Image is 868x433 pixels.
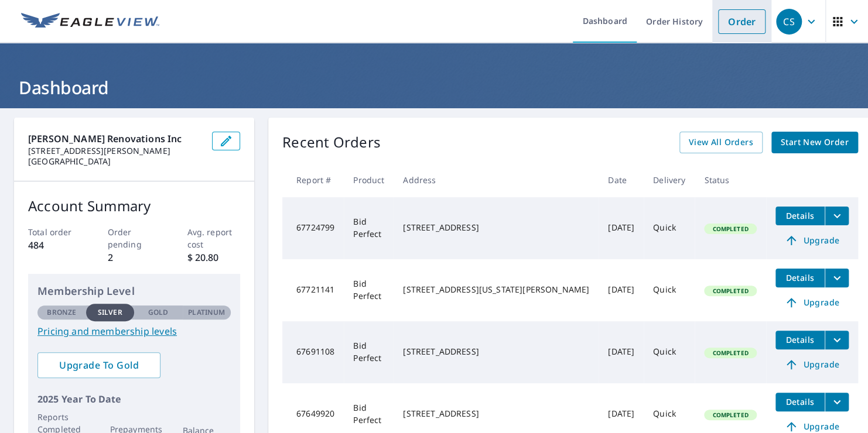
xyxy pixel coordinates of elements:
td: 67691108 [282,321,344,383]
button: detailsBtn-67691108 [775,331,825,349]
p: Total order [28,226,81,238]
span: Upgrade [782,295,842,310]
span: Details [782,210,818,221]
button: detailsBtn-67721141 [775,269,825,287]
span: Upgrade [782,233,842,248]
span: View All Orders [689,135,753,150]
p: 484 [28,238,81,252]
div: [STREET_ADDRESS][US_STATE][PERSON_NAME] [403,284,589,295]
span: Completed [705,411,755,419]
td: [DATE] [599,321,644,383]
p: $ 20.80 [187,250,241,264]
td: Bid Perfect [344,321,394,383]
button: filesDropdownBtn-67721141 [825,269,849,287]
button: detailsBtn-67724799 [775,207,825,225]
a: Upgrade [775,355,849,374]
td: Bid Perfect [344,259,394,321]
p: Order pending [108,226,161,250]
button: detailsBtn-67649920 [775,393,825,411]
p: Recent Orders [282,132,381,153]
span: Details [782,334,818,345]
p: Membership Level [37,283,231,299]
p: [PERSON_NAME] Renovations Inc [28,132,203,146]
span: Completed [705,349,755,357]
span: Upgrade To Gold [47,359,151,372]
p: Bronze [47,307,76,318]
th: Report # [282,163,344,197]
a: Upgrade To Gold [37,352,160,378]
button: filesDropdownBtn-67649920 [825,393,849,411]
a: Order [718,9,766,34]
p: 2 [108,250,161,264]
button: filesDropdownBtn-67691108 [825,331,849,349]
a: Upgrade [775,293,849,312]
p: [GEOGRAPHIC_DATA] [28,156,203,167]
span: Completed [705,287,755,295]
th: Delivery [644,163,695,197]
th: Status [695,163,766,197]
div: [STREET_ADDRESS] [403,222,589,233]
td: Quick [644,197,695,259]
a: Start New Order [771,132,858,153]
th: Date [599,163,644,197]
td: Quick [644,259,695,321]
p: Silver [98,307,122,318]
a: Pricing and membership levels [37,324,231,338]
td: 67721141 [282,259,344,321]
p: 2025 Year To Date [37,392,231,406]
span: Completed [705,225,755,233]
p: Avg. report cost [187,226,241,250]
span: Upgrade [782,358,842,372]
p: Platinum [188,307,225,318]
div: [STREET_ADDRESS] [403,346,589,358]
a: Upgrade [775,231,849,250]
img: EV Logo [21,13,159,30]
td: [DATE] [599,259,644,321]
p: [STREET_ADDRESS][PERSON_NAME] [28,146,203,156]
button: filesDropdownBtn-67724799 [825,207,849,225]
th: Address [394,163,599,197]
a: View All Orders [679,132,763,153]
p: Account Summary [28,195,240,216]
div: CS [776,9,802,35]
span: Details [782,396,818,407]
th: Product [344,163,394,197]
p: Gold [148,307,168,318]
td: 67724799 [282,197,344,259]
span: Details [782,272,818,283]
div: [STREET_ADDRESS] [403,408,589,420]
td: Quick [644,321,695,383]
span: Start New Order [781,135,849,150]
td: Bid Perfect [344,197,394,259]
td: [DATE] [599,197,644,259]
h1: Dashboard [14,75,854,99]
